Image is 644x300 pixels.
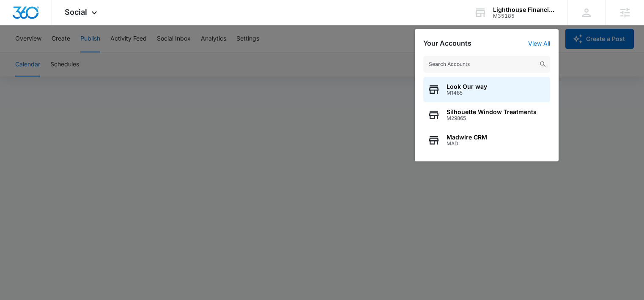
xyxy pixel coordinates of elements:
[447,90,487,96] span: M1485
[423,39,471,47] h2: Your Accounts
[447,134,487,141] span: Madwire CRM
[447,109,537,115] span: Silhouette Window Treatments
[493,6,555,13] div: account name
[493,13,555,19] div: account id
[447,141,487,147] span: MAD
[423,102,550,128] button: Silhouette Window TreatmentsM29865
[423,56,550,73] input: Search Accounts
[423,77,550,102] button: Look Our wayM1485
[423,128,550,153] button: Madwire CRMMAD
[447,83,487,90] span: Look Our way
[447,115,537,121] span: M29865
[65,8,87,16] span: Social
[528,40,550,47] a: View All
